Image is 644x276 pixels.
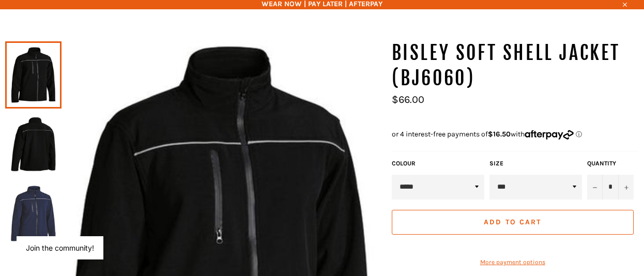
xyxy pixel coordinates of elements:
[10,116,56,173] img: BISLEY Soft Shell Jacket - Workin Gear
[587,159,634,168] label: Quantity
[392,159,484,168] label: COLOUR
[392,94,424,105] span: $66.00
[489,159,582,168] label: Size
[10,185,56,242] img: BISLEY Soft Shell Jacket - Workin Gear
[484,218,541,226] span: Add to Cart
[392,40,639,91] h1: BISLEY Soft Shell Jacket (BJ6060)
[587,175,603,200] button: Reduce item quantity by one
[618,175,634,200] button: Increase item quantity by one
[392,210,634,235] button: Add to Cart
[26,243,94,252] button: Join the community!
[392,258,634,267] a: More payment options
